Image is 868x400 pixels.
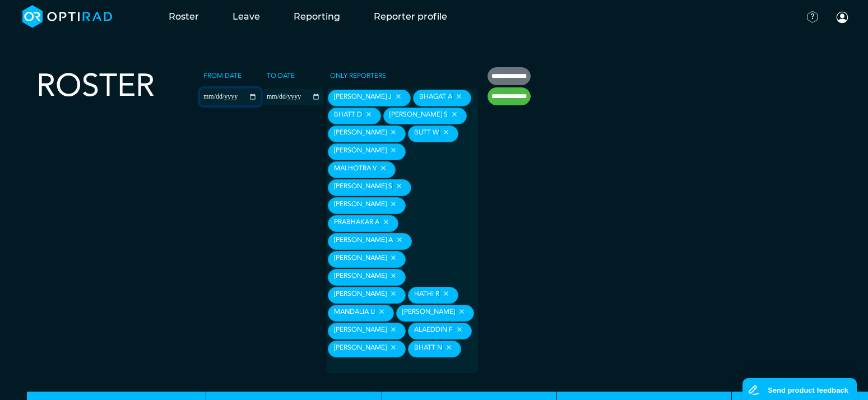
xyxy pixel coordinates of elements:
[379,218,392,226] button: Remove item: '71d1480b-0d51-48cd-a5f2-0ee9c2590c4e'
[328,341,406,357] div: [PERSON_NAME]
[327,67,389,84] label: Only Reporters
[383,108,467,124] div: [PERSON_NAME] S
[387,325,400,333] button: Remove item: '066fdb4f-eb9d-4249-b3e9-c484ce7ef786'
[393,236,406,244] button: Remove item: '22d942e1-5532-4c6b-a077-ec823b931eea'
[263,67,298,84] label: To date
[452,92,465,100] button: Remove item: '0c335ce1-20df-4ae5-a03e-31989bfe954f'
[328,233,412,250] div: [PERSON_NAME] A
[387,290,400,297] button: Remove item: '32f13c3e-eb3a-4f7c-b360-938608f86e79'
[328,305,394,322] div: Mandalia U
[22,5,113,28] img: brand-opti-rad-logos-blue-and-white-d2f68631ba2948856bd03f2d395fb146ddc8fb01b4b6e9315ea85fa773367...
[392,92,405,100] button: Remove item: 'db1796de-5eda-49ca-b221-2934ccfe9335'
[387,343,400,351] button: Remove item: '2c16395a-e9d8-4036-904b-895a9dfd2227'
[328,215,398,232] div: Prabhakar A
[328,179,411,196] div: [PERSON_NAME] S
[387,254,400,262] button: Remove item: '5fe949f2-88fd-4f76-b763-8dde622cc2f9'
[328,269,406,286] div: [PERSON_NAME]
[36,67,155,105] h2: Roster
[387,146,400,154] button: Remove item: '28030ff7-5f13-4d65-9ccb-3d6d53ed69a8'
[328,108,381,124] div: Bhatt D
[328,161,396,178] div: Malhotra V
[328,359,384,369] input: null
[442,343,455,351] button: Remove item: '9ac09f56-50ce-48e2-a740-df9d9bdbd408'
[408,341,461,357] div: Bhatt N
[392,182,405,190] button: Remove item: '9a0dba6c-c65d-4226-9881-570ca62a39f1'
[439,128,452,136] button: Remove item: '96166b79-8b3c-4947-b51e-dcfb4f7252f3'
[328,90,411,106] div: [PERSON_NAME] J
[413,90,471,106] div: Bhagat A
[408,125,458,142] div: Butt W
[448,110,461,118] button: Remove item: 'f26b48e5-673f-4eb2-b944-c6f5c4834f08'
[387,128,400,136] button: Remove item: 'b42ad489-9210-4e0b-8d16-e309d1c5fb59'
[200,67,245,84] label: From date
[387,272,400,280] button: Remove item: 'bfc55936-c7cd-47fb-bd4b-83eef308e945'
[362,110,375,118] button: Remove item: '2f8d3d91-4af9-427a-aada-6697b850055b'
[408,287,458,304] div: Hathi R
[453,325,466,333] button: Remove item: '2cc77323-628d-44fa-a01e-e8bf78dd4213'
[328,125,406,142] div: [PERSON_NAME]
[328,143,406,160] div: [PERSON_NAME]
[328,287,406,304] div: [PERSON_NAME]
[455,308,468,315] button: Remove item: '8f41e011-5fc9-4a30-8217-3235d38b0ff4'
[387,200,400,208] button: Remove item: 'cc505f2b-0779-45fc-8f39-894c7e1604ae'
[328,323,406,339] div: [PERSON_NAME]
[439,290,452,297] button: Remove item: 'a1b9884c-c160-4730-be65-05146fc6dbbe'
[396,305,474,322] div: [PERSON_NAME]
[328,251,406,268] div: [PERSON_NAME]
[375,308,388,315] button: Remove item: '8e8d2468-b853-4131-9b2a-9e6fd6fcce88'
[328,197,406,214] div: [PERSON_NAME]
[377,164,389,172] button: Remove item: 'b3d99492-b6b9-477f-8664-c280526a0017'
[408,323,472,339] div: Alaeddin F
